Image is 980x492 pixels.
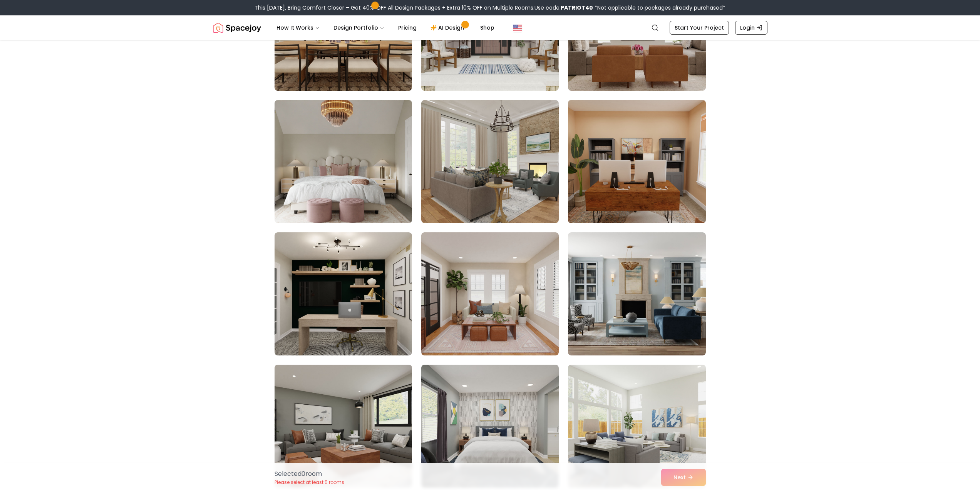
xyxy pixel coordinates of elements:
[327,20,390,35] button: Design Portfolio
[593,4,725,12] span: *Not applicable to packages already purchased*
[392,20,423,35] a: Pricing
[213,15,767,40] nav: Global
[275,469,344,479] p: Selected 0 room
[565,97,709,226] img: Room room-9
[275,479,344,485] p: Please select at least 5 rooms
[735,21,767,35] a: Login
[421,365,559,488] img: Room room-14
[255,4,725,12] div: This [DATE], Bring Comfort Closer – Get 40% OFF All Design Packages + Extra 10% OFF on Multiple R...
[275,100,412,223] img: Room room-7
[474,20,501,35] a: Shop
[421,232,559,355] img: Room room-11
[424,20,472,35] a: AI Design
[670,21,729,35] a: Start Your Project
[513,23,522,32] img: United States
[275,365,412,488] img: Room room-13
[561,4,593,12] b: PATRIOT40
[275,232,412,355] img: Room room-10
[213,20,261,35] a: Spacejoy
[270,20,501,35] nav: Main
[270,20,326,35] button: How It Works
[213,20,261,35] img: Spacejoy Logo
[568,232,705,355] img: Room room-12
[421,100,559,223] img: Room room-8
[534,4,593,12] span: Use code:
[568,365,705,488] img: Room room-15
